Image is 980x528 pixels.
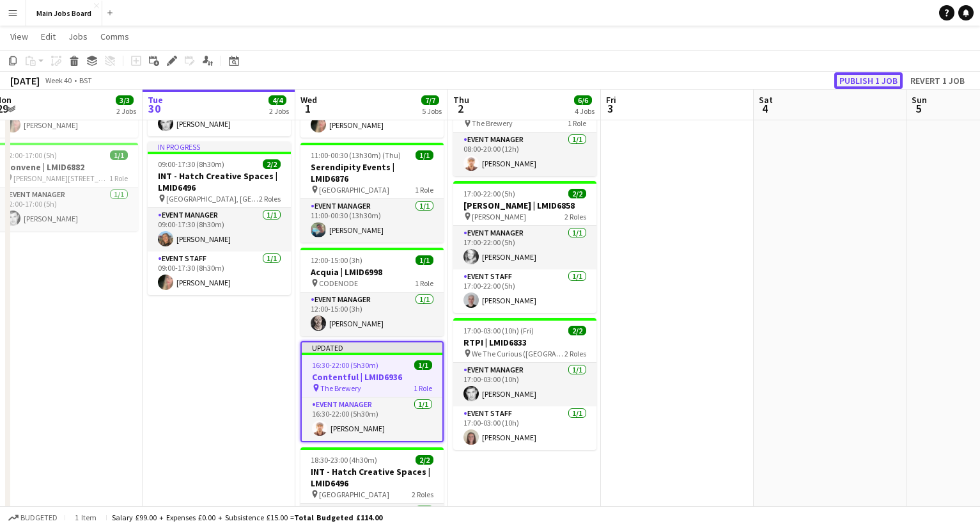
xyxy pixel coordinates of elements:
[300,466,444,489] h3: INT - Hatch Creative Spaces | LMID6496
[166,194,259,204] span: [GEOGRAPHIC_DATA], [GEOGRAPHIC_DATA]
[415,185,433,195] span: 1 Role
[36,28,61,45] a: Edit
[300,266,444,278] h3: Acquia | LMID6998
[302,397,442,441] app-card-role: Event Manager1/116:30-22:00 (5h30m)[PERSON_NAME]
[416,255,433,265] span: 1/1
[148,141,291,152] div: In progress
[109,173,128,183] span: 1 Role
[759,94,773,106] span: Sat
[414,383,432,393] span: 1 Role
[148,170,291,193] h3: INT - Hatch Creative Spaces | LMID6496
[415,278,433,288] span: 1 Role
[575,106,595,116] div: 4 Jobs
[300,199,444,243] app-card-role: Event Manager1/111:00-00:30 (13h30m)[PERSON_NAME]
[604,101,616,116] span: 3
[259,194,281,204] span: 2 Roles
[312,360,378,370] span: 16:30-22:00 (5h30m)
[63,28,93,45] a: Jobs
[263,159,281,169] span: 2/2
[26,1,102,26] button: Main Jobs Board
[453,200,596,211] h3: [PERSON_NAME] | LMID6858
[300,341,444,442] app-job-card: Updated16:30-22:00 (5h30m)1/1Contentful | LMID6936 The Brewery1 RoleEvent Manager1/116:30-22:00 (...
[319,490,389,499] span: [GEOGRAPHIC_DATA]
[302,371,442,383] h3: Contentful | LMID6936
[95,28,134,45] a: Comms
[158,159,224,169] span: 09:00-17:30 (8h30m)
[116,95,134,105] span: 3/3
[300,143,444,243] app-job-card: 11:00-00:30 (13h30m) (Thu)1/1Serendipity Events | LMID6876 [GEOGRAPHIC_DATA]1 RoleEvent Manager1/...
[453,226,596,269] app-card-role: Event Manager1/117:00-22:00 (5h)[PERSON_NAME]
[300,94,317,106] span: Wed
[13,173,109,183] span: [PERSON_NAME][STREET_ADDRESS]
[148,94,163,106] span: Tue
[110,150,128,160] span: 1/1
[79,76,92,85] div: BST
[453,406,596,450] app-card-role: Event Staff1/117:00-03:00 (10h)[PERSON_NAME]
[319,278,358,288] span: CODENODE
[606,94,616,106] span: Fri
[757,101,773,116] span: 4
[412,490,433,499] span: 2 Roles
[453,181,596,313] app-job-card: 17:00-22:00 (5h)2/2[PERSON_NAME] | LMID6858 [PERSON_NAME]2 RolesEvent Manager1/117:00-22:00 (5h)[...
[42,76,74,85] span: Week 40
[148,208,291,252] app-card-role: Event Manager1/109:00-17:30 (8h30m)[PERSON_NAME]
[416,150,433,160] span: 1/1
[453,269,596,313] app-card-role: Event Staff1/117:00-22:00 (5h)[PERSON_NAME]
[453,132,596,176] app-card-role: Event Manager1/108:00-20:00 (12h)[PERSON_NAME]
[568,189,586,198] span: 2/2
[70,513,101,522] span: 1 item
[422,106,442,116] div: 5 Jobs
[319,185,389,195] span: [GEOGRAPHIC_DATA]
[564,212,586,221] span: 2 Roles
[421,95,439,105] span: 7/7
[905,72,970,89] button: Revert 1 job
[910,101,927,116] span: 5
[311,255,362,265] span: 12:00-15:00 (3h)
[10,74,40,87] div: [DATE]
[414,360,432,370] span: 1/1
[300,292,444,336] app-card-role: Event Manager1/112:00-15:00 (3h)[PERSON_NAME]
[311,455,377,465] span: 18:30-23:00 (4h30m)
[116,106,136,116] div: 2 Jobs
[300,161,444,184] h3: Serendipity Events | LMID6876
[453,88,596,176] app-job-card: 08:00-20:00 (12h)1/1Contentful | LMID6936 The Brewery1 RoleEvent Manager1/108:00-20:00 (12h)[PERS...
[568,326,586,335] span: 2/2
[269,106,289,116] div: 2 Jobs
[68,31,88,42] span: Jobs
[472,212,526,221] span: [PERSON_NAME]
[20,513,58,522] span: Budgeted
[294,513,382,522] span: Total Budgeted £114.00
[320,383,361,393] span: The Brewery
[472,349,564,358] span: We The Curious ([GEOGRAPHIC_DATA])
[100,31,129,42] span: Comms
[148,252,291,295] app-card-role: Event Staff1/109:00-17:30 (8h30m)[PERSON_NAME]
[148,141,291,295] app-job-card: In progress09:00-17:30 (8h30m)2/2INT - Hatch Creative Spaces | LMID6496 [GEOGRAPHIC_DATA], [GEOGR...
[453,318,596,450] app-job-card: 17:00-03:00 (10h) (Fri)2/2RTPI | LMID6833 We The Curious ([GEOGRAPHIC_DATA])2 RolesEvent Manager1...
[574,95,592,105] span: 6/6
[568,118,586,128] span: 1 Role
[300,248,444,336] app-job-card: 12:00-15:00 (3h)1/1Acquia | LMID6998 CODENODE1 RoleEvent Manager1/112:00-15:00 (3h)[PERSON_NAME]
[453,94,469,106] span: Thu
[6,511,59,525] button: Budgeted
[463,189,515,198] span: 17:00-22:00 (5h)
[453,363,596,406] app-card-role: Event Manager1/117:00-03:00 (10h)[PERSON_NAME]
[302,342,442,353] div: Updated
[912,94,927,106] span: Sun
[472,118,513,128] span: The Brewery
[463,326,534,335] span: 17:00-03:00 (10h) (Fri)
[451,101,469,116] span: 2
[416,455,433,465] span: 2/2
[299,101,317,116] span: 1
[564,349,586,358] span: 2 Roles
[146,101,163,116] span: 30
[5,150,57,160] span: 12:00-17:00 (5h)
[112,513,382,522] div: Salary £99.00 + Expenses £0.00 + Subsistence £15.00 =
[311,150,401,160] span: 11:00-00:30 (13h30m) (Thu)
[5,28,33,45] a: View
